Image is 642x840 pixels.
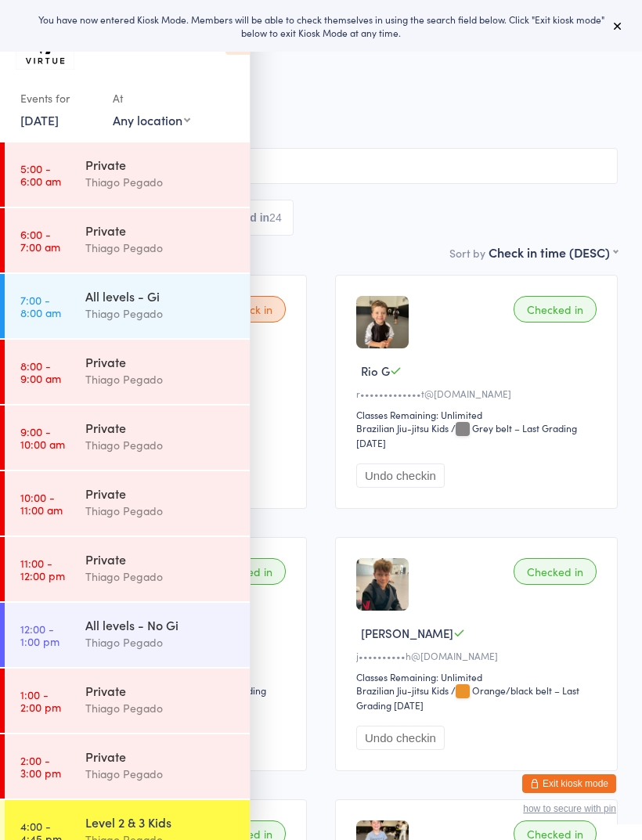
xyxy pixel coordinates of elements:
div: Private [85,748,236,765]
a: 1:00 -2:00 pmPrivateThiago Pegado [5,669,250,733]
div: Thiago Pegado [85,239,236,257]
div: Thiago Pegado [85,436,236,454]
div: Brazilian Jiu-jitsu Kids [356,421,449,434]
time: 8:00 - 9:00 am [20,359,61,384]
span: Brazilian Jiu-jitsu Kids [24,120,618,135]
span: Thiago Pegado [24,88,593,104]
div: Thiago Pegado [85,305,236,323]
div: Private [85,353,236,370]
span: [PERSON_NAME] [361,625,453,641]
a: 5:00 -6:00 amPrivateThiago Pegado [5,142,250,207]
div: Classes Remaining: Unlimited [356,408,601,421]
time: 7:00 - 8:00 am [20,294,61,319]
label: Sort by [449,245,485,261]
div: Any location [113,111,190,128]
div: Brazilian Jiu-jitsu Kids [356,683,449,697]
a: 11:00 -12:00 pmPrivateThiago Pegado [5,537,250,601]
div: j••••••••••h@[DOMAIN_NAME] [356,649,601,662]
div: Private [85,550,236,568]
div: Level 2 & 3 Kids [85,813,236,831]
div: Thiago Pegado [85,765,236,783]
div: Check in time (DESC) [489,243,618,261]
button: Exit kiosk mode [522,774,616,793]
button: Undo checkin [356,463,445,488]
span: Virtue Brazilian Jiu-Jitsu [24,104,593,120]
span: [DATE] 4:00pm [24,73,593,88]
span: Rio G [361,362,390,379]
h2: Level 2 & 3 Kids Check-in [24,39,618,65]
time: 11:00 - 12:00 pm [20,557,65,582]
div: Private [85,419,236,436]
div: At [113,85,190,111]
img: image1679637298.png [356,296,409,348]
div: Private [85,156,236,173]
time: 5:00 - 6:00 am [20,162,61,187]
div: Thiago Pegado [85,568,236,586]
div: Events for [20,85,97,111]
time: 10:00 - 11:00 am [20,491,63,516]
div: Private [85,485,236,502]
time: 1:00 - 2:00 pm [20,688,61,713]
button: Undo checkin [356,726,445,750]
a: [DATE] [20,111,59,128]
time: 12:00 - 1:00 pm [20,622,60,647]
div: All levels - No Gi [85,616,236,633]
time: 2:00 - 3:00 pm [20,754,61,779]
div: Checked in [514,296,597,323]
div: Classes Remaining: Unlimited [356,670,601,683]
a: 6:00 -7:00 amPrivateThiago Pegado [5,208,250,272]
button: how to secure with pin [523,803,616,814]
div: Thiago Pegado [85,173,236,191]
a: 10:00 -11:00 amPrivateThiago Pegado [5,471,250,535]
div: r•••••••••••••t@[DOMAIN_NAME] [356,387,601,400]
a: 2:00 -3:00 pmPrivateThiago Pegado [5,734,250,799]
img: image1639462464.png [356,558,409,611]
div: 24 [269,211,282,224]
div: All levels - Gi [85,287,236,305]
a: 8:00 -9:00 amPrivateThiago Pegado [5,340,250,404]
time: 6:00 - 7:00 am [20,228,60,253]
div: Private [85,222,236,239]
div: Thiago Pegado [85,699,236,717]
div: Checked in [514,558,597,585]
div: You have now entered Kiosk Mode. Members will be able to check themselves in using the search fie... [25,13,617,39]
a: 9:00 -10:00 amPrivateThiago Pegado [5,406,250,470]
time: 9:00 - 10:00 am [20,425,65,450]
div: Thiago Pegado [85,370,236,388]
input: Search [24,148,618,184]
a: 7:00 -8:00 amAll levels - GiThiago Pegado [5,274,250,338]
div: Private [85,682,236,699]
div: Thiago Pegado [85,502,236,520]
a: 12:00 -1:00 pmAll levels - No GiThiago Pegado [5,603,250,667]
div: Thiago Pegado [85,633,236,651]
